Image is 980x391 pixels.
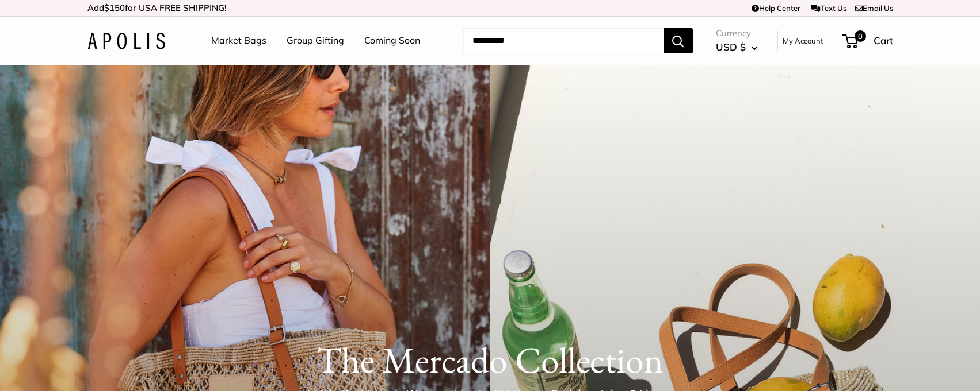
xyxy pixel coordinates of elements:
[854,30,865,42] span: 0
[664,28,693,53] button: Search
[874,34,893,47] span: Cart
[716,41,746,53] span: USD $
[87,338,893,382] h1: The Mercado Collection
[844,32,893,50] a: 0 Cart
[811,3,846,13] a: Text Us
[211,32,266,49] a: Market Bags
[783,34,823,48] a: My Account
[104,2,125,13] span: $150
[287,32,344,49] a: Group Gifting
[87,33,165,49] img: Apolis
[752,3,800,13] a: Help Center
[364,32,420,49] a: Coming Soon
[716,38,758,56] button: USD $
[855,3,893,13] a: Email Us
[463,28,664,53] input: Search...
[716,25,758,41] span: Currency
